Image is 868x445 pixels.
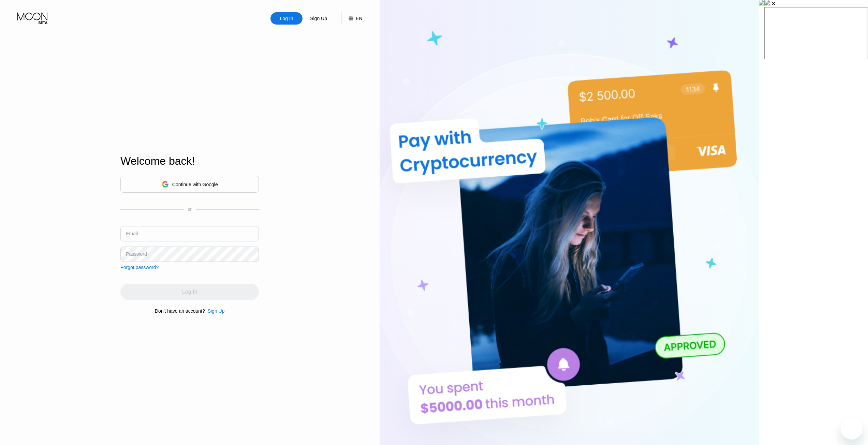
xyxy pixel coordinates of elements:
[279,15,294,22] div: Log In
[126,251,147,257] div: Password
[205,308,225,314] div: Sign Up
[356,16,362,21] div: EN
[270,12,303,25] div: Log In
[120,155,259,167] div: Welcome back!
[120,265,159,270] div: Forgot password?
[309,15,328,22] div: Sign Up
[303,12,335,25] div: Sign Up
[126,231,138,236] div: Email
[841,418,863,440] iframe: Button to launch messaging window
[172,182,218,187] div: Continue with Google
[771,1,776,6] span: ✕
[208,308,225,314] div: Sign Up
[155,308,205,314] div: Don't have an account?
[188,207,192,212] div: or
[120,176,259,193] div: Continue with Google
[341,12,362,25] div: EN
